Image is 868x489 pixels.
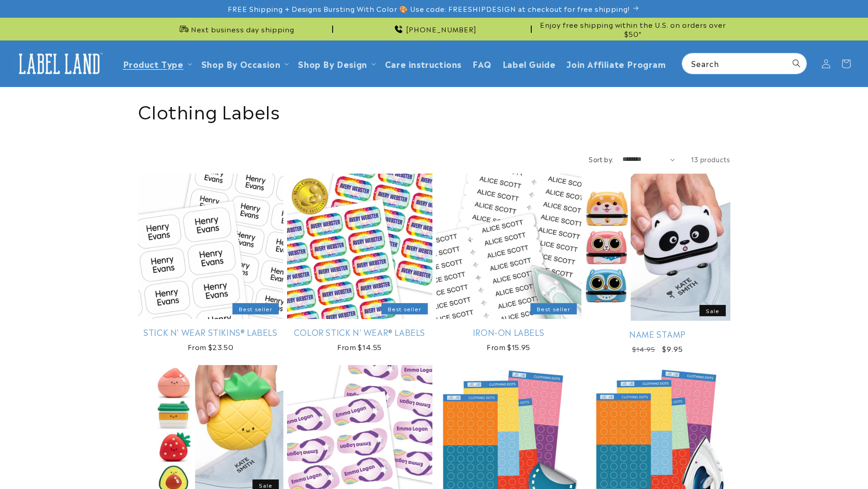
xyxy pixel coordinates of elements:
[138,18,333,40] div: Announcement
[589,154,613,164] label: Sort by:
[436,327,581,337] a: Iron-On Labels
[287,327,432,337] a: Color Stick N' Wear® Labels
[497,53,561,74] a: Label Guide
[293,53,379,74] summary: Shop By Design
[467,53,497,74] a: FAQ
[138,327,283,337] a: Stick N' Wear Stikins® Labels
[691,154,730,164] span: 13 products
[385,58,462,69] span: Care instructions
[298,57,367,70] a: Shop By Design
[535,18,730,40] div: Announcement
[201,58,281,69] span: Shop By Occasion
[14,50,105,78] img: Label Land
[138,98,730,122] h1: Clothing Labels
[196,53,293,74] summary: Shop By Occasion
[585,329,730,339] a: Name Stamp
[123,57,184,70] a: Product Type
[406,25,477,34] span: [PHONE_NUMBER]
[10,46,108,81] a: Label Land
[535,20,730,38] span: Enjoy free shipping within the U.S. on orders over $50*
[380,53,467,74] a: Care instructions
[118,53,196,74] summary: Product Type
[677,446,859,480] iframe: Gorgias Floating Chat
[566,58,666,69] span: Join Affiliate Program
[228,4,630,13] span: FREE Shipping + Designs Bursting With Color 🎨 Use code: FREESHIPDESIGN at checkout for free shipp...
[191,25,294,34] span: Next business day shipping
[337,18,532,40] div: Announcement
[786,53,806,73] button: Search
[561,53,671,74] a: Join Affiliate Program
[503,58,556,69] span: Label Guide
[473,58,492,69] span: FAQ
